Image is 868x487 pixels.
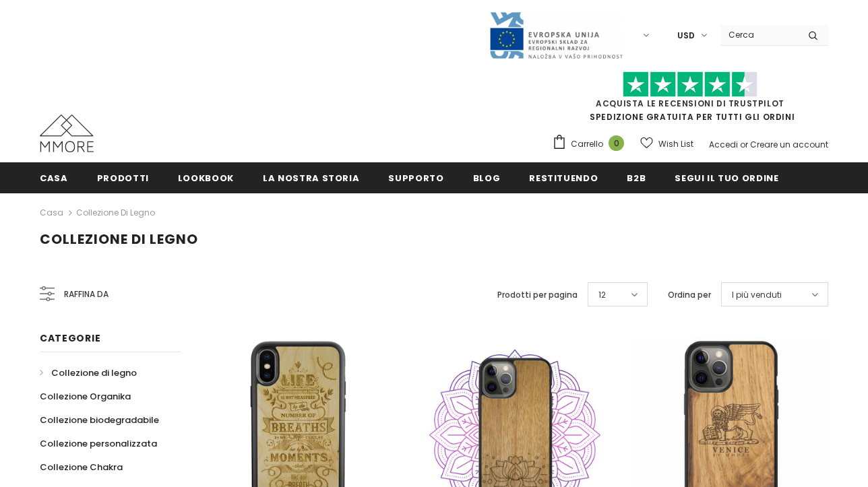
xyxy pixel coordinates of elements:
a: Collezione biodegradabile [40,408,159,432]
img: Fidati di Pilot Stars [623,71,757,98]
span: I più venduti [732,288,782,302]
span: Carrello [571,137,603,151]
span: Restituendo [529,172,598,185]
a: Accedi [709,139,738,150]
span: B2B [627,172,646,185]
a: Creare un account [750,139,828,150]
input: Search Site [720,25,798,44]
a: La nostra storia [263,162,359,193]
img: Javni Razpis [489,11,623,60]
a: B2B [627,162,646,193]
span: SPEDIZIONE GRATUITA PER TUTTI GLI ORDINI [552,77,828,123]
a: Collezione Organika [40,385,131,408]
span: Collezione personalizzata [40,437,157,450]
label: Prodotti per pagina [497,288,578,302]
span: supporto [388,172,443,185]
span: Categorie [40,331,100,345]
a: Javni Razpis [489,29,623,40]
a: Acquista le recensioni di TrustPilot [596,98,784,109]
a: Blog [473,162,501,193]
span: Raffina da [64,287,108,302]
a: Casa [40,162,68,193]
span: or [740,139,748,150]
span: Collezione Organika [40,390,131,403]
span: 12 [598,288,606,302]
a: Collezione di legno [40,361,137,385]
span: Blog [473,172,501,185]
a: Collezione personalizzata [40,432,157,455]
label: Ordina per [668,288,711,302]
span: Collezione di legno [51,366,137,379]
span: Collezione di legno [40,230,198,249]
span: Collezione Chakra [40,461,123,474]
a: Wish List [640,132,693,156]
a: Lookbook [178,162,234,193]
span: Prodotti [97,172,149,185]
span: Wish List [658,137,693,151]
a: Prodotti [97,162,149,193]
a: supporto [388,162,443,193]
a: Carrello 0 [552,134,631,154]
a: Collezione Chakra [40,455,123,479]
a: Restituendo [529,162,598,193]
a: Collezione di legno [76,207,155,218]
span: Segui il tuo ordine [675,172,778,185]
img: Casi MMORE [40,115,94,152]
span: Casa [40,172,68,185]
span: Lookbook [178,172,234,185]
span: USD [677,29,695,42]
a: Segui il tuo ordine [675,162,778,193]
span: Collezione biodegradabile [40,414,159,426]
a: Casa [40,205,63,221]
span: 0 [609,135,624,151]
span: La nostra storia [263,172,359,185]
